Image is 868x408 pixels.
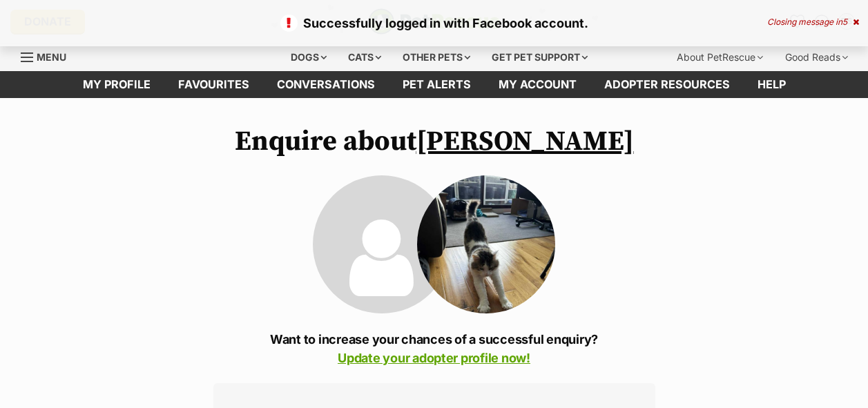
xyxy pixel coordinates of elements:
[338,351,530,365] a: Update your adopter profile now!
[393,43,480,71] div: Other pets
[69,71,164,98] a: My profile
[389,71,485,98] a: Pet alerts
[263,71,389,98] a: conversations
[667,43,773,71] div: About PetRescue
[416,124,634,159] a: [PERSON_NAME]
[744,71,800,98] a: Help
[213,330,655,367] p: Want to increase your chances of a successful enquiry?
[338,43,391,71] div: Cats
[37,51,66,63] span: Menu
[164,71,263,98] a: Favourites
[485,71,590,98] a: My account
[482,43,597,71] div: Get pet support
[590,71,744,98] a: Adopter resources
[775,43,858,71] div: Good Reads
[281,43,336,71] div: Dogs
[417,175,555,313] img: Reginald
[213,126,655,157] h1: Enquire about
[21,43,76,68] a: Menu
